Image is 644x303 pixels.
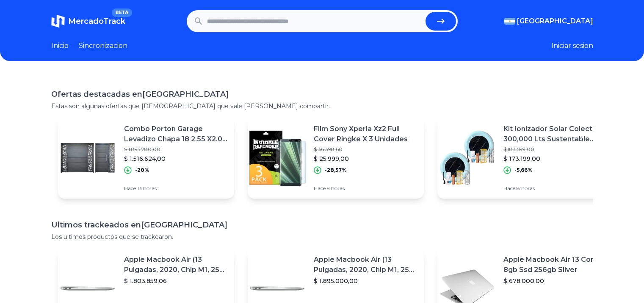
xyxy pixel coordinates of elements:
a: Inicio [51,41,69,51]
img: Featured image [248,128,307,188]
p: $ 1.803.859,06 [124,277,227,285]
h1: Ultimos trackeados en [GEOGRAPHIC_DATA] [51,219,593,231]
p: Hace 13 horas [124,185,227,192]
p: Film Sony Xperia Xz2 Full Cover Ringke X 3 Unidades [314,124,417,144]
p: $ 1.895.000,00 [314,277,417,285]
p: $ 1.895.780,00 [124,146,227,153]
p: Combo Porton Garage Levadizo Chapa 18 2.55 X2.05 Y Puerta [124,124,227,144]
button: [GEOGRAPHIC_DATA] [504,16,593,26]
p: Los ultimos productos que se trackearon. [51,233,593,241]
p: $ 678.000,00 [503,277,607,285]
p: -20% [135,167,149,174]
p: -5,66% [514,167,533,174]
p: Hace 9 horas [314,185,417,192]
a: MercadoTrackBETA [51,14,125,28]
p: $ 183.599,00 [503,146,607,153]
a: Featured imageCombo Porton Garage Levadizo Chapa 18 2.55 X2.05 Y Puerta$ 1.895.780,00$ 1.516.624,... [58,117,234,199]
h1: Ofertas destacadas en [GEOGRAPHIC_DATA] [51,88,593,100]
img: Argentina [504,18,515,25]
p: Hace 8 horas [503,185,607,192]
p: -28,57% [325,167,347,174]
p: Apple Macbook Air (13 Pulgadas, 2020, Chip M1, 256 Gb De Ssd, 8 Gb De Ram) - Plata [314,255,417,275]
p: Estas son algunas ofertas que [DEMOGRAPHIC_DATA] que vale [PERSON_NAME] compartir. [51,102,593,110]
img: Featured image [58,128,117,188]
p: $ 173.199,00 [503,154,607,163]
a: Featured imageKit Ionizador Solar Colector 300,000 Lts Sustentable Pileta$ 183.599,00$ 173.199,00... [437,117,614,199]
span: [GEOGRAPHIC_DATA] [517,16,593,26]
p: $ 1.516.624,00 [124,154,227,163]
span: BETA [112,8,132,17]
p: Kit Ionizador Solar Colector 300,000 Lts Sustentable Pileta [503,124,607,144]
a: Sincronizacion [79,41,127,51]
a: Featured imageFilm Sony Xperia Xz2 Full Cover Ringke X 3 Unidades$ 36.398,60$ 25.999,00-28,57%Hac... [248,117,424,199]
img: MercadoTrack [51,14,65,28]
img: Featured image [437,128,497,188]
span: MercadoTrack [68,17,125,26]
p: $ 36.398,60 [314,146,417,153]
p: Apple Macbook Air (13 Pulgadas, 2020, Chip M1, 256 Gb De Ssd, 8 Gb De Ram) - Plata [124,255,227,275]
p: Apple Macbook Air 13 Core I5 8gb Ssd 256gb Silver [503,255,607,275]
button: Iniciar sesion [551,41,593,51]
p: $ 25.999,00 [314,154,417,163]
